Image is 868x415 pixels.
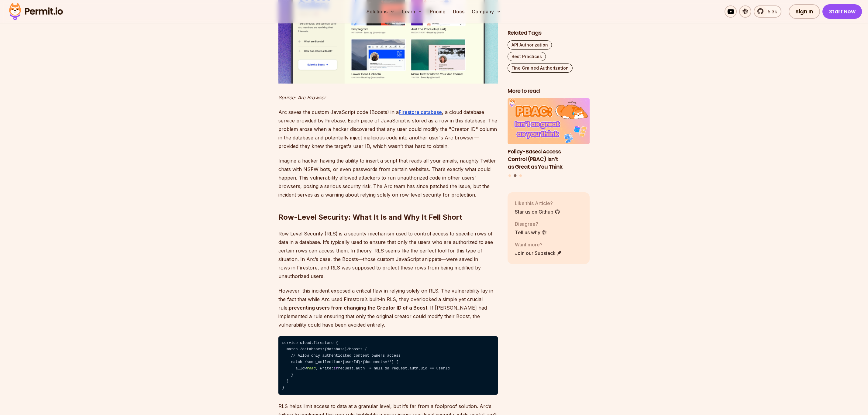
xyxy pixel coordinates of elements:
img: Policy-Based Access Control (PBAC) Isn’t as Great as You Think [508,98,590,145]
img: Permit logo [6,1,66,22]
a: Join our Substack [515,249,562,257]
a: Firestore database [399,109,442,115]
p: Want more? [515,241,562,248]
a: 5.3k [754,5,781,18]
code: service cloud.firestore { match /databases/{database}/boosts { // Allow only authenticated conten... [278,336,498,395]
p: Disagree? [515,220,547,228]
li: 2 of 3 [508,98,590,171]
p: However, this incident exposed a critical flaw in relying solely on RLS. The vulnerability lay in... [278,286,498,329]
a: Policy-Based Access Control (PBAC) Isn’t as Great as You ThinkPolicy-Based Access Control (PBAC) ... [508,98,590,171]
h2: Related Tags [508,29,590,37]
a: Best Practices [508,52,546,61]
button: Go to slide 2 [514,174,517,177]
strong: preventing users from changing the Creator ID of a Boost [289,305,427,311]
h3: Policy-Based Access Control (PBAC) Isn’t as Great as You Think [508,148,590,170]
span: if [333,366,338,371]
a: Start Now [822,4,862,19]
em: Source: Arc Browser [278,94,326,101]
button: Go to slide 3 [519,174,522,177]
button: Company [469,5,504,18]
span: 5.3k [764,8,777,15]
a: API Authorization [508,40,552,50]
a: Sign In [789,4,820,19]
span: read [307,366,315,371]
a: Docs [450,5,467,18]
a: Tell us why [515,229,547,236]
div: Posts [508,98,590,178]
p: Row Level Security (RLS) is a security mechanism used to control access to specific rows of data ... [278,229,498,280]
button: Learn [400,5,425,18]
strong: Row-Level Security: What It Is and Why It Fell Short [278,213,462,221]
h2: More to read [508,87,590,95]
p: Like this Article? [515,200,560,207]
p: Imagine a hacker having the ability to insert a script that reads all your emails, naughty Twitte... [278,156,498,199]
a: Fine Grained Authorization [508,63,573,73]
a: Pricing [427,5,448,18]
p: Arc saves the custom JavaScript code (Boosts) in a , a cloud database service provided by Firebas... [278,108,498,150]
a: Star us on Github [515,208,560,215]
button: Go to slide 1 [508,174,511,177]
button: Solutions [364,5,397,18]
